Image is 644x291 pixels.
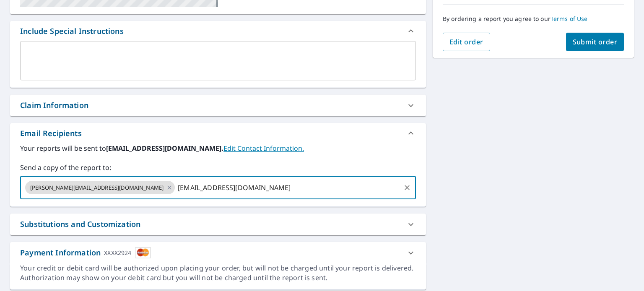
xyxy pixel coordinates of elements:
[10,21,426,41] div: Include Special Instructions
[25,184,169,192] span: [PERSON_NAME][EMAIL_ADDRESS][DOMAIN_NAME]
[443,33,490,51] button: Edit order
[20,128,82,139] div: Email Recipients
[10,214,426,235] div: Substitutions and Customization
[20,263,416,283] div: Your credit or debit card will be authorized upon placing your order, but will not be charged unt...
[106,144,223,153] b: [EMAIL_ADDRESS][DOMAIN_NAME].
[25,181,175,194] div: [PERSON_NAME][EMAIL_ADDRESS][DOMAIN_NAME]
[551,15,588,23] a: Terms of Use
[135,247,151,258] img: cardImage
[20,100,88,111] div: Claim Information
[401,182,413,193] button: Clear
[10,95,426,116] div: Claim Information
[20,162,416,173] label: Send a copy of the report to:
[104,247,131,258] div: XXXX2924
[443,15,624,23] p: By ordering a report you agree to our
[20,219,140,230] div: Substitutions and Customization
[449,37,483,46] span: Edit order
[20,247,151,258] div: Payment Information
[20,143,416,153] label: Your reports will be sent to
[20,26,124,37] div: Include Special Instructions
[10,123,426,143] div: Email Recipients
[223,144,304,153] a: EditContactInfo
[10,242,426,263] div: Payment InformationXXXX2924cardImage
[566,33,624,51] button: Submit order
[573,37,618,46] span: Submit order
